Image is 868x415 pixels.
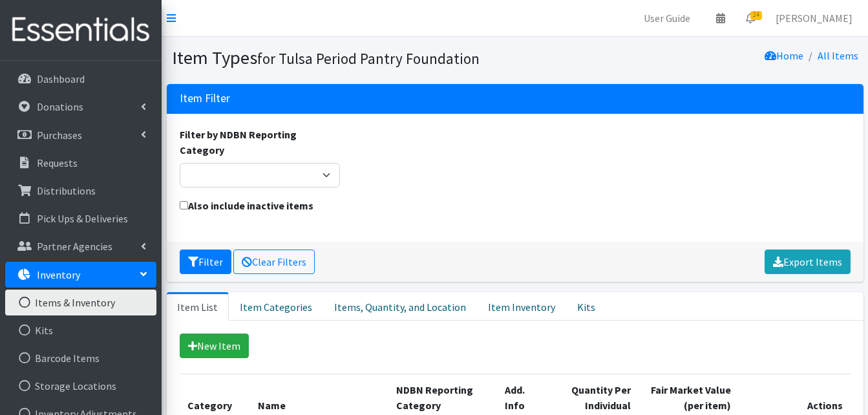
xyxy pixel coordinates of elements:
a: Item Categories [229,292,323,321]
button: Filter [180,250,231,274]
a: User Guide [633,5,701,31]
a: Export Items [765,250,851,274]
p: Partner Agencies [37,240,112,253]
a: New Item [180,334,249,358]
a: Clear Filters [233,250,315,274]
a: Inventory [5,262,156,288]
h1: Item Types [172,47,511,69]
img: HumanEssentials [5,8,156,52]
a: Kits [5,317,156,343]
a: [PERSON_NAME] [765,5,863,31]
input: Also include inactive items [180,201,188,209]
p: Pick Ups & Deliveries [37,212,128,225]
label: Also include inactive items [180,198,313,213]
p: Inventory [37,268,80,281]
a: Storage Locations [5,373,156,399]
p: Requests [37,156,78,169]
p: Purchases [37,129,82,142]
a: Donations [5,94,156,120]
label: Filter by NDBN Reporting Category [180,127,340,158]
p: Distributions [37,184,96,197]
a: Kits [566,292,606,321]
a: Pick Ups & Deliveries [5,206,156,231]
span: 24 [750,11,762,20]
a: 24 [736,5,765,31]
a: Requests [5,150,156,176]
a: Dashboard [5,66,156,92]
h3: Item Filter [180,92,230,105]
p: Dashboard [37,72,85,85]
a: Distributions [5,178,156,204]
a: Barcode Items [5,345,156,371]
a: Purchases [5,122,156,148]
a: All Items [818,49,858,62]
a: Item List [167,292,229,321]
a: Item Inventory [477,292,566,321]
small: for Tulsa Period Pantry Foundation [257,49,480,68]
a: Partner Agencies [5,233,156,259]
p: Donations [37,100,83,113]
a: Home [765,49,803,62]
a: Items, Quantity, and Location [323,292,477,321]
a: Items & Inventory [5,290,156,315]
